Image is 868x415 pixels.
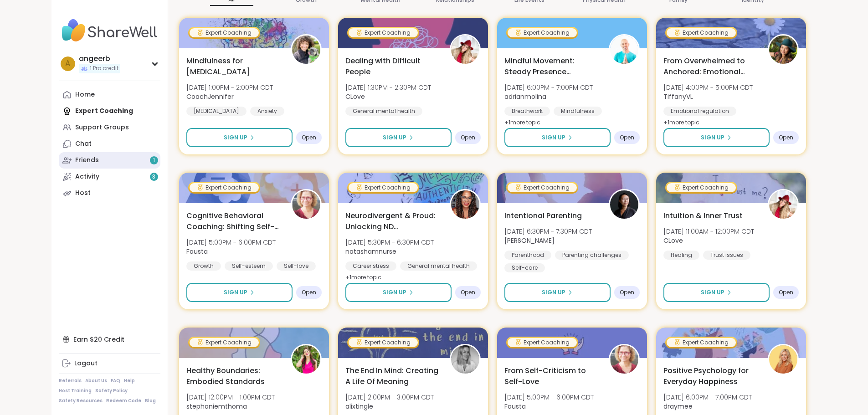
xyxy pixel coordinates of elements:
span: Mindfulness for [MEDICAL_DATA] [186,56,281,77]
b: adrianmolina [504,92,546,101]
div: Self-love [277,261,316,271]
div: Parenting challenges [555,251,629,260]
span: [DATE] 2:00PM - 3:00PM CDT [345,393,434,402]
img: CLove [451,36,479,64]
div: Parenthood [504,251,551,260]
span: [DATE] 12:00PM - 1:00PM CDT [186,393,275,402]
span: [DATE] 6:00PM - 7:00PM CDT [663,393,752,402]
b: natashamnurse [345,247,396,256]
img: stephaniemthoma [292,345,320,374]
b: CLove [663,236,683,245]
div: Friends [75,156,99,165]
span: 1 [153,157,155,164]
img: adrianmolina [610,36,638,64]
div: Expert Coaching [349,338,418,347]
div: Career stress [345,261,396,271]
span: Healthy Boundaries: Embodied Standards [186,365,281,387]
img: ShareWell Nav Logo [59,15,160,46]
img: Fausta [610,345,638,374]
button: Sign Up [663,283,770,302]
b: TiffanyVL [663,92,693,101]
div: Trust issues [703,251,750,260]
img: Natasha [610,190,638,219]
b: CoachJennifer [186,92,234,101]
a: Help [124,378,135,384]
div: Expert Coaching [349,183,418,192]
span: Open [620,289,634,296]
a: Host [59,185,160,201]
div: angeerb [79,54,120,64]
div: Expert Coaching [667,183,736,192]
a: Host Training [59,388,92,394]
span: [DATE] 5:00PM - 6:00PM CDT [186,238,276,247]
span: Sign Up [701,288,724,297]
span: Sign Up [701,133,724,142]
div: Activity [75,172,99,181]
a: Chat [59,136,160,152]
img: TiffanyVL [769,36,797,64]
button: Sign Up [504,283,611,302]
span: Sign Up [383,133,406,142]
img: CoachJennifer [292,36,320,64]
span: Open [461,289,475,296]
span: [DATE] 1:00PM - 2:00PM CDT [186,83,273,92]
b: stephaniemthoma [186,402,247,411]
div: Logout [74,359,98,368]
b: draymee [663,402,693,411]
span: From Overwhelmed to Anchored: Emotional Regulation [663,56,758,77]
button: Sign Up [186,283,293,302]
button: Sign Up [504,128,611,147]
div: Self-care [504,263,545,272]
a: Activity3 [59,169,160,185]
span: From Self-Criticism to Self-Love [504,365,599,387]
span: 1 Pro credit [90,65,118,72]
div: Mindfulness [554,107,602,116]
a: Redeem Code [106,398,141,404]
a: Blog [145,398,156,404]
div: Growth [186,261,221,271]
div: Expert Coaching [508,183,577,192]
div: Expert Coaching [667,28,736,37]
span: Sign Up [224,288,247,297]
img: CLove [769,190,797,219]
div: Home [75,90,95,99]
span: [DATE] 5:30PM - 6:30PM CDT [345,238,434,247]
b: alixtingle [345,402,373,411]
span: Dealing with Difficult People [345,56,440,77]
b: CLove [345,92,365,101]
button: Sign Up [663,128,770,147]
span: Open [302,134,316,141]
span: Sign Up [224,133,247,142]
span: [DATE] 11:00AM - 12:00PM CDT [663,227,754,236]
div: Expert Coaching [190,338,259,347]
span: Neurodivergent & Proud: Unlocking ND Superpowers [345,210,440,232]
span: [DATE] 5:00PM - 6:00PM CDT [504,393,594,402]
div: Breathwork [504,107,550,116]
div: Expert Coaching [190,28,259,37]
span: Intentional Parenting [504,210,582,221]
span: Cognitive Behavioral Coaching: Shifting Self-Talk [186,210,281,232]
button: Sign Up [186,128,293,147]
img: alixtingle [451,345,479,374]
b: [PERSON_NAME] [504,236,555,245]
span: Mindful Movement: Steady Presence Through Yoga [504,56,599,77]
span: Intuition & Inner Trust [663,210,743,221]
span: [DATE] 1:30PM - 2:30PM CDT [345,83,431,92]
span: Sign Up [542,288,565,297]
button: Sign Up [345,128,452,147]
a: About Us [85,378,107,384]
button: Sign Up [345,283,452,302]
div: Expert Coaching [508,28,577,37]
a: Home [59,87,160,103]
span: [DATE] 6:30PM - 7:30PM CDT [504,227,592,236]
span: [DATE] 4:00PM - 5:00PM CDT [663,83,753,92]
span: a [65,58,70,70]
div: Expert Coaching [190,183,259,192]
span: 3 [152,173,155,181]
a: Logout [59,355,160,372]
b: Fausta [186,247,208,256]
span: Sign Up [542,133,565,142]
span: Open [779,134,793,141]
span: Open [620,134,634,141]
a: Referrals [59,378,82,384]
